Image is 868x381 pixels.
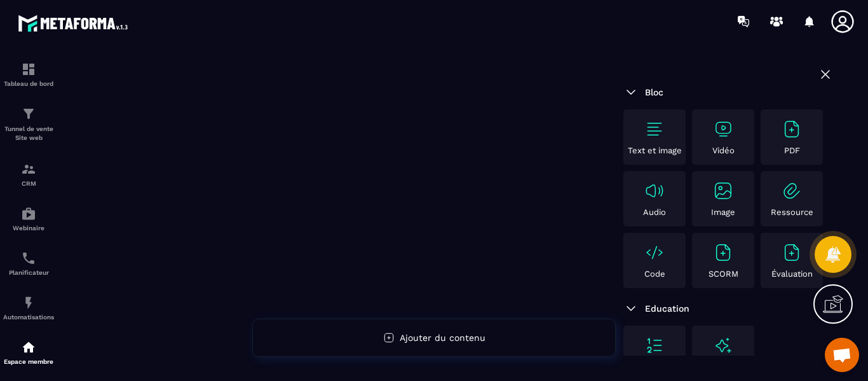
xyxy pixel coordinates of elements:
[628,146,682,155] p: Text et image
[400,333,485,343] span: Ajouter du contenu
[3,286,54,330] a: automationsautomationsAutomatisations
[644,335,665,356] img: text-image no-wrap
[3,241,54,286] a: schedulerschedulerPlanificateur
[644,181,665,201] img: text-image no-wrap
[713,335,733,356] img: text-image
[3,314,54,321] p: Automatisations
[825,338,859,372] div: Ouvrir le chat
[712,146,735,155] p: Vidéo
[21,251,36,266] img: scheduler
[3,330,54,375] a: automationsautomationsEspace membre
[623,85,639,100] img: arrow-down
[3,197,54,241] a: automationsautomationsWebinaire
[21,162,36,177] img: formation
[771,269,813,279] p: Évaluation
[3,269,54,276] p: Planificateur
[643,207,666,217] p: Audio
[21,62,36,77] img: formation
[3,80,54,87] p: Tableau de bord
[3,52,54,97] a: formationformationTableau de bord
[644,242,665,263] img: text-image no-wrap
[21,340,36,355] img: automations
[782,181,802,201] img: text-image no-wrap
[645,87,663,97] span: Bloc
[645,303,689,314] span: Education
[713,119,733,139] img: text-image no-wrap
[3,180,54,187] p: CRM
[711,207,735,217] p: Image
[709,269,738,279] p: SCORM
[623,301,639,316] img: arrow-down
[784,146,800,155] p: PDF
[713,242,733,263] img: text-image no-wrap
[21,206,36,221] img: automations
[3,97,54,152] a: formationformationTunnel de vente Site web
[3,225,54,232] p: Webinaire
[3,358,54,365] p: Espace membre
[21,106,36,121] img: formation
[3,152,54,197] a: formationformationCRM
[21,295,36,310] img: automations
[782,119,802,139] img: text-image no-wrap
[782,242,802,263] img: text-image no-wrap
[644,269,665,279] p: Code
[771,207,813,217] p: Ressource
[644,119,665,139] img: text-image no-wrap
[713,181,733,201] img: text-image no-wrap
[3,125,54,142] p: Tunnel de vente Site web
[18,11,132,35] img: logo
